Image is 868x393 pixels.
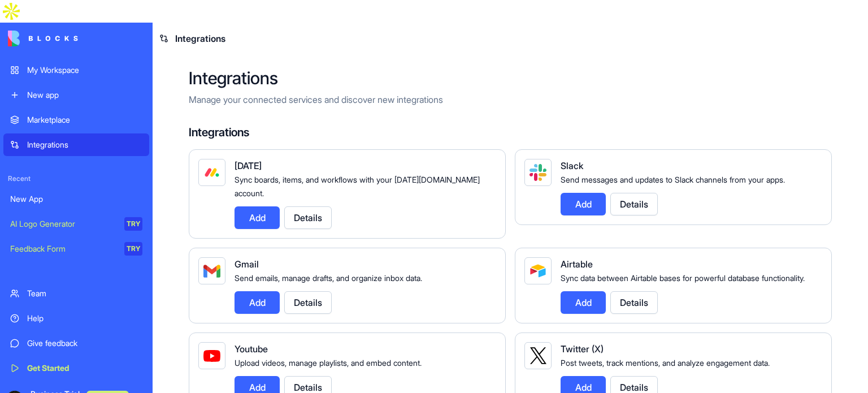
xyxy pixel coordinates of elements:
[27,114,142,126] div: Marketplace
[3,213,149,235] a: AI Logo GeneratorTRY
[10,319,216,338] textarea: Message…
[235,343,268,355] span: Youtube
[610,291,658,314] button: Details
[561,193,606,215] button: Add
[27,362,142,374] div: Get Started
[3,188,149,210] a: New App
[8,31,78,46] img: logo
[235,291,280,314] button: Add
[561,358,770,368] span: Post tweets, track mentions, and analyze engagement data.
[18,89,176,111] div: Welcome to Blocks 🙌 I'm here if you have any questions!
[610,193,658,215] button: Details
[235,358,422,368] span: Upload videos, manage playlists, and embed content.
[3,59,149,81] a: My Workspace
[124,242,142,256] div: TRY
[27,288,142,299] div: Team
[561,160,583,171] span: Slack
[235,175,480,198] span: Sync boards, items, and workflows with your [DATE][DOMAIN_NAME] account.
[55,6,128,14] h1: [PERSON_NAME]
[27,89,142,101] div: New app
[9,65,217,142] div: Shelly says…
[284,291,332,314] button: Details
[561,258,593,270] span: Airtable
[3,357,149,379] a: Get Started
[198,5,219,25] div: Close
[36,343,45,352] button: Emoji picker
[189,68,832,88] h2: Integrations
[177,5,198,26] button: Home
[235,273,422,283] span: Send emails, manage drafts, and organize inbox data.
[27,313,142,324] div: Help
[561,175,785,184] span: Send messages and updates to Slack channels from your apps.
[235,258,259,270] span: Gmail
[55,14,110,25] p: Active 20h ago
[18,72,176,83] div: Hey [PERSON_NAME] 👋
[27,64,142,76] div: My Workspace
[194,338,212,356] button: Send a message…
[10,243,116,254] div: Feedback Form
[235,160,262,171] span: [DATE]
[3,133,149,156] a: Integrations
[561,273,805,283] span: Sync data between Airtable bases for powerful database functionality.
[7,5,29,26] button: go back
[72,343,81,352] button: Start recording
[124,217,142,231] div: TRY
[3,282,149,305] a: Team
[284,206,332,229] button: Details
[9,65,185,118] div: Hey [PERSON_NAME] 👋Welcome to Blocks 🙌 I'm here if you have any questions![PERSON_NAME] • 47m ago
[561,343,604,355] span: Twitter (X)
[27,338,142,349] div: Give feedback
[10,218,116,230] div: AI Logo Generator
[3,109,149,131] a: Marketplace
[32,6,50,24] img: Profile image for Shelly
[235,206,280,229] button: Add
[189,124,832,140] h4: Integrations
[54,343,63,352] button: Gif picker
[3,84,149,106] a: New app
[3,307,149,330] a: Help
[3,237,149,260] a: Feedback FormTRY
[3,174,149,183] span: Recent
[3,332,149,355] a: Give feedback
[561,291,606,314] button: Add
[10,193,142,205] div: New App
[18,120,114,127] div: [PERSON_NAME] • 47m ago
[175,32,225,45] span: Integrations
[18,343,27,352] button: Upload attachment
[189,93,832,106] p: Manage your connected services and discover new integrations
[27,139,142,150] div: Integrations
